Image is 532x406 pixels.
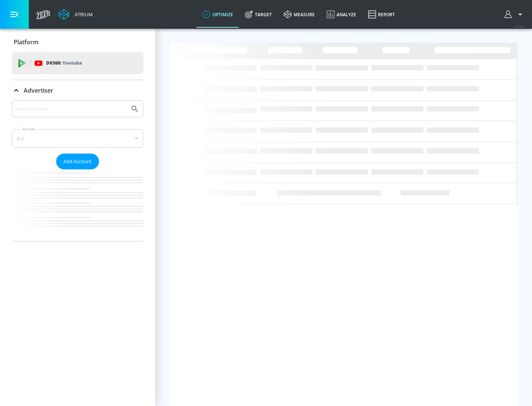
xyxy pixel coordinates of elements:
[21,127,37,131] label: Sort By
[72,11,93,18] div: Atrium
[56,154,99,169] button: Add Account
[514,24,525,28] span: v 4.24.0
[12,80,143,101] div: Advertiser
[321,1,362,28] a: Analyze
[12,52,143,74] div: DV360: Youtube
[58,9,93,20] a: Atrium
[24,86,53,94] p: Advertiser
[239,1,278,28] a: Target
[12,129,143,148] div: A-Z
[64,157,92,166] span: Add Account
[14,38,38,46] p: Platform
[278,1,321,28] a: measure
[12,32,143,52] div: Platform
[197,1,239,28] a: optimize
[15,104,127,114] input: Search by name
[46,59,82,67] p: DV360:
[12,100,143,241] div: Advertiser
[362,1,401,28] a: Report
[12,169,143,241] nav: list of Advertiser
[62,59,82,67] p: Youtube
